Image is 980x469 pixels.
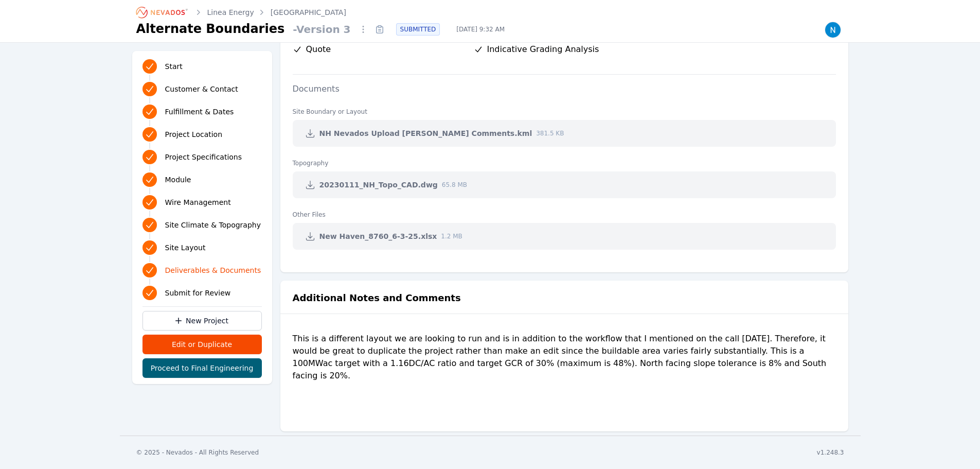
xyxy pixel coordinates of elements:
[536,129,564,137] span: 381.5 KB
[293,151,836,167] dt: Topography
[165,175,191,185] span: Module
[165,84,238,94] span: Customer & Contact
[165,152,242,162] span: Project Specifications
[136,21,285,37] h1: Alternate Boundaries
[271,7,346,18] a: [GEOGRAPHIC_DATA]
[142,358,262,378] button: Proceed to Final Engineering
[319,231,437,241] span: New Haven_8760_6-3-25.xlsx
[165,288,231,298] span: Submit for Review
[142,311,262,331] a: New Project
[165,107,234,117] span: Fulfillment & Dates
[293,99,836,116] dt: Site Boundary or Layout
[293,202,836,219] dt: Other Files
[487,43,599,56] span: Indicative Grading Analysis
[165,265,261,275] span: Deliverables & Documents
[165,129,223,140] span: Project Location
[825,22,841,38] img: Nick Rompala
[293,333,836,415] div: This is a different layout we are looking to run and is in addition to the workflow that I mentio...
[280,84,352,94] label: Documents
[306,43,331,56] span: Quote
[136,4,346,21] nav: Breadcrumb
[207,7,254,18] a: Linea Energy
[319,128,532,138] span: NH Nevados Upload [PERSON_NAME] Comments.kml
[293,291,461,305] h2: Additional Notes and Comments
[165,242,206,253] span: Site Layout
[448,25,513,33] span: [DATE] 9:32 AM
[165,220,261,230] span: Site Climate & Topography
[165,197,231,207] span: Wire Management
[165,61,183,72] span: Start
[142,57,262,302] nav: Progress
[817,448,844,457] div: v1.248.3
[441,232,462,240] span: 1.2 MB
[396,23,440,36] div: SUBMITTED
[442,181,467,189] span: 65.8 MB
[136,448,259,457] div: © 2025 - Nevados - All Rights Reserved
[289,22,354,37] span: - Version 3
[142,335,262,354] button: Edit or Duplicate
[319,180,438,190] span: 20230111_NH_Topo_CAD.dwg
